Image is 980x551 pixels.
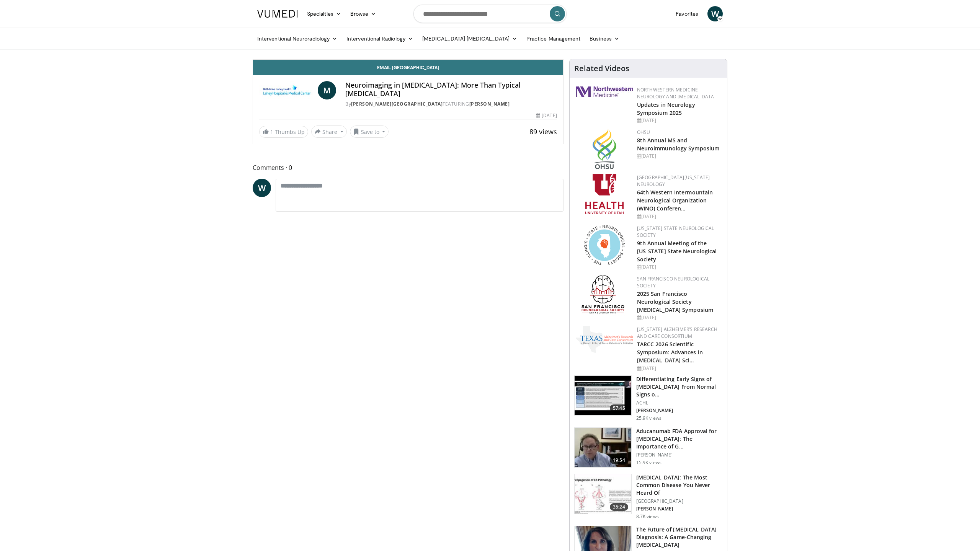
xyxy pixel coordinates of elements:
h3: Differentiating Early Signs of [MEDICAL_DATA] From Normal Signs o… [636,375,722,398]
a: [PERSON_NAME] [469,101,510,107]
a: TARCC 2026 Scientific Symposium: Advances in [MEDICAL_DATA] Sci… [637,341,703,364]
p: [PERSON_NAME] [636,408,722,414]
p: [PERSON_NAME] [636,452,722,458]
img: c78a2266-bcdd-4805-b1c2-ade407285ecb.png.150x105_q85_autocrop_double_scale_upscale_version-0.2.png [576,326,633,353]
img: 89fb4855-b918-43ab-9a08-f9374418b1d3.150x105_q85_crop-smart_upscale.jpg [575,428,631,468]
h4: Related Videos [574,64,629,73]
input: Search topics, interventions [413,5,567,23]
p: [PERSON_NAME] [636,506,722,512]
h3: Aducanumab FDA Approval for [MEDICAL_DATA]: The Importance of G… [636,427,722,450]
a: 19:54 Aducanumab FDA Approval for [MEDICAL_DATA]: The Importance of G… [PERSON_NAME] 15.9K views [574,427,722,468]
a: Business [585,31,624,46]
img: 45f5f8ca-7827-4f87-a5a6-5eea0093adca.150x105_q85_crop-smart_upscale.jpg [575,474,631,514]
a: 57:45 Differentiating Early Signs of [MEDICAL_DATA] From Normal Signs o… ACHL [PERSON_NAME] 25.9K... [574,375,722,421]
button: Save to [350,126,389,138]
span: 57:45 [610,404,628,412]
a: W [253,179,271,197]
p: 8.7K views [636,514,659,520]
a: Interventional Neuroradiology [253,31,342,46]
a: Browse [346,6,381,21]
a: Northwestern Medicine Neurology and [MEDICAL_DATA] [637,86,716,100]
a: [US_STATE] Alzheimer’s Research and Care Consortium [637,326,717,339]
a: [MEDICAL_DATA] [MEDICAL_DATA] [418,31,522,46]
p: ACHL [636,400,722,406]
h3: The Future of [MEDICAL_DATA] Diagnosis: A Game-Changing [MEDICAL_DATA] [636,526,722,549]
span: 19:54 [610,456,628,464]
img: ad8adf1f-d405-434e-aebe-ebf7635c9b5d.png.150x105_q85_autocrop_double_scale_upscale_version-0.2.png [581,275,627,316]
button: Share [311,126,347,138]
div: [DATE] [637,117,721,124]
div: [DATE] [637,153,721,160]
p: 15.9K views [636,460,661,466]
a: [PERSON_NAME][GEOGRAPHIC_DATA] [351,101,443,107]
div: By FEATURING [345,101,557,108]
a: San Francisco Neurological Society [637,275,709,289]
a: 2025 San Francisco Neurological Society [MEDICAL_DATA] Symposium [637,290,713,313]
span: 89 views [529,127,557,136]
a: 9th Annual Meeting of the [US_STATE] State Neurological Society [637,240,717,263]
p: 25.9K views [636,415,661,421]
a: Interventional Radiology [342,31,418,46]
div: [DATE] [536,112,557,119]
img: f6362829-b0a3-407d-a044-59546adfd345.png.150x105_q85_autocrop_double_scale_upscale_version-0.2.png [585,174,624,214]
a: W [707,6,723,21]
span: 35:24 [610,503,628,511]
img: da959c7f-65a6-4fcf-a939-c8c702e0a770.png.150x105_q85_autocrop_double_scale_upscale_version-0.2.png [593,129,616,169]
div: [DATE] [637,264,721,271]
img: 71a8b48c-8850-4916-bbdd-e2f3ccf11ef9.png.150x105_q85_autocrop_double_scale_upscale_version-0.2.png [584,225,625,265]
img: Lahey Hospital & Medical Center [259,81,315,99]
p: [GEOGRAPHIC_DATA] [636,498,722,504]
div: [DATE] [637,314,721,321]
h4: Neuroimaging in [MEDICAL_DATA]: More Than Typical [MEDICAL_DATA] [345,81,557,98]
a: M [318,81,336,99]
a: 64th Western Intermountain Neurological Organization (WINO) Conferen… [637,189,713,212]
a: [GEOGRAPHIC_DATA][US_STATE] Neurology [637,174,710,187]
video-js: Video Player [253,59,563,60]
a: Specialties [302,6,346,21]
img: VuMedi Logo [257,10,298,18]
a: Favorites [671,6,703,21]
a: 1 Thumbs Up [259,126,308,138]
div: [DATE] [637,365,721,372]
a: Updates in Neurology Symposium 2025 [637,101,695,116]
a: Email [GEOGRAPHIC_DATA] [253,60,563,75]
h3: [MEDICAL_DATA]: The Most Common Disease You Never Heard Of [636,474,722,497]
a: [US_STATE] State Neurological Society [637,225,714,238]
a: Practice Management [522,31,585,46]
a: 8th Annual MS and Neuroimmunology Symposium [637,137,720,152]
img: 2a462fb6-9365-492a-ac79-3166a6f924d8.png.150x105_q85_autocrop_double_scale_upscale_version-0.2.jpg [576,86,633,97]
a: OHSU [637,129,650,135]
span: 1 [270,128,273,135]
div: [DATE] [637,213,721,220]
span: Comments 0 [253,163,563,173]
img: 599f3ee4-8b28-44a1-b622-e2e4fac610ae.150x105_q85_crop-smart_upscale.jpg [575,376,631,416]
a: 35:24 [MEDICAL_DATA]: The Most Common Disease You Never Heard Of [GEOGRAPHIC_DATA] [PERSON_NAME] ... [574,474,722,520]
